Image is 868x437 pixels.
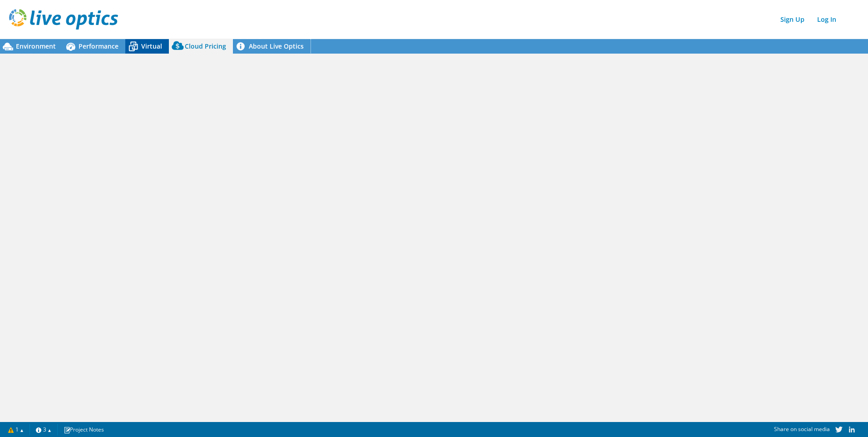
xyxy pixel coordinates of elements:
a: 3 [30,424,58,435]
a: Sign Up [776,13,809,26]
a: About Live Optics [233,39,311,54]
img: live_optics_svg.svg [9,9,118,30]
span: Cloud Pricing [185,42,226,50]
span: Performance [79,42,118,50]
span: Share on social media [774,425,830,433]
span: Virtual [141,42,162,50]
span: Environment [16,42,56,50]
a: Log In [813,13,841,26]
a: Project Notes [57,424,110,435]
a: 1 [2,424,30,435]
